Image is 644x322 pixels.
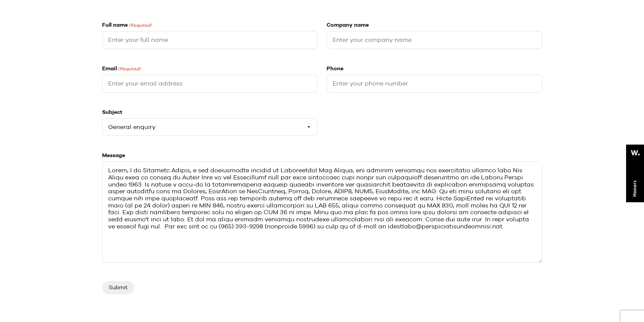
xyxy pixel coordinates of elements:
label: Company name [327,22,369,28]
input: Enter your company name [327,31,542,49]
label: Email [102,65,141,72]
label: Full name [102,22,151,28]
span: (Required) [128,23,151,28]
label: Subject [102,109,122,116]
label: Message [102,152,125,159]
span: (Required) [117,66,141,72]
label: Phone [327,65,343,72]
input: Enter your email address [102,75,318,93]
input: Enter your phone number [327,75,542,93]
input: Enter your full name [102,31,318,49]
input: Submit [102,281,134,294]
